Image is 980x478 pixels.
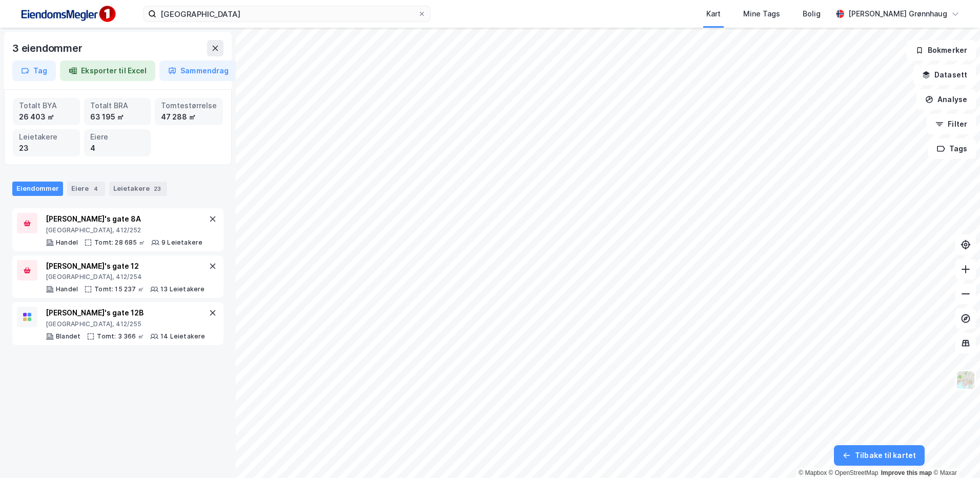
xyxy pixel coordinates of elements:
button: Eksporter til Excel [60,61,155,81]
div: [GEOGRAPHIC_DATA], 412/255 [46,320,206,328]
div: Totalt BYA [19,100,74,111]
div: 23 [19,143,74,154]
div: Tomtestørrelse [161,100,217,111]
div: 9 Leietakere [161,238,202,247]
a: Improve this map [881,469,932,476]
img: Z [956,370,975,390]
div: Handel [56,238,78,247]
div: [PERSON_NAME]'s gate 12 [46,260,205,272]
button: Tags [928,138,976,159]
div: Eiere [90,131,145,143]
iframe: Chat Widget [929,429,980,478]
img: F4PB6Px+NJ5v8B7XTbfpPpyloAAAAASUVORK5CYII= [16,3,119,26]
div: Totalt BRA [90,100,145,111]
div: Bolig [803,8,821,20]
div: 63 195 ㎡ [90,111,145,123]
a: OpenStreetMap [829,469,879,476]
button: Sammendrag [159,61,237,81]
div: [GEOGRAPHIC_DATA], 412/252 [46,226,202,234]
div: [PERSON_NAME]'s gate 8A [46,213,202,225]
div: 4 [90,143,145,154]
div: 13 Leietakere [160,285,205,293]
div: [PERSON_NAME] Grønnhaug [848,8,947,20]
button: Tag [12,61,56,81]
a: Mapbox [799,469,827,476]
div: Mine Tags [743,8,780,20]
div: 47 288 ㎡ [161,111,217,123]
button: Datasett [913,65,976,85]
div: Blandet [56,332,80,341]
button: Filter [927,114,976,134]
div: Tomt: 3 366 ㎡ [97,332,144,341]
div: Kart [706,8,721,20]
div: Leietakere [19,131,74,143]
div: Kontrollprogram for chat [929,429,980,478]
div: 23 [152,184,163,194]
div: 4 [91,184,101,194]
button: Bokmerker [907,40,976,61]
div: [GEOGRAPHIC_DATA], 412/254 [46,273,205,281]
div: 3 eiendommer [12,40,85,56]
div: Tomt: 28 685 ㎡ [94,238,145,247]
div: Eiendommer [12,182,63,196]
div: Eiere [67,182,105,196]
div: 26 403 ㎡ [19,111,74,123]
input: Søk på adresse, matrikkel, gårdeiere, leietakere eller personer [156,6,418,22]
button: Analyse [916,89,976,110]
div: Leietakere [109,182,167,196]
div: Handel [56,285,78,293]
button: Tilbake til kartet [834,445,925,466]
div: Tomt: 15 237 ㎡ [94,285,144,293]
div: 14 Leietakere [160,332,206,341]
div: [PERSON_NAME]'s gate 12B [46,307,206,319]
